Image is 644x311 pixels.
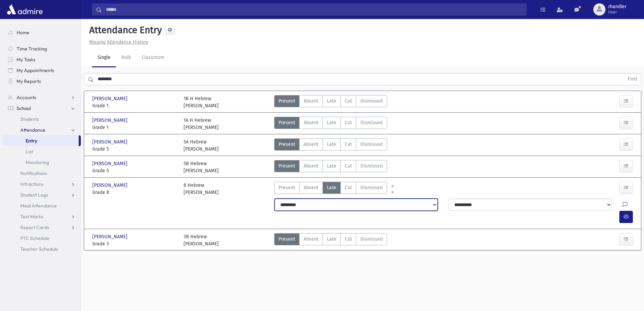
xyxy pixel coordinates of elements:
span: Home [17,29,29,36]
span: Absent [304,119,318,126]
span: Present [279,141,295,148]
span: My Appointments [17,67,54,73]
span: Absent [304,97,318,105]
span: Test Marks [20,214,43,220]
span: Late [327,119,336,126]
span: List [26,149,33,155]
div: AttTypes [274,182,387,196]
span: Monitoring [26,159,49,165]
span: Cut [345,184,352,191]
a: Report Cards [3,222,81,233]
span: Grade 5 [92,167,177,174]
span: Dismissed [360,162,383,170]
span: PTC Schedule [20,235,49,241]
div: 3B Hebrew [PERSON_NAME] [184,233,219,247]
a: School [3,103,81,114]
a: My Appointments [3,65,81,76]
span: Dismissed [360,97,383,105]
a: Accounts [3,92,81,103]
div: 1A H Hebrew [PERSON_NAME] [184,117,219,131]
div: AttTypes [274,233,387,247]
span: Notifications [20,170,47,176]
span: Meal Attendance [20,203,57,209]
span: Late [327,184,336,191]
div: 5B Hebrew [PERSON_NAME] [184,160,219,174]
a: Monitoring [3,157,81,168]
a: Meal Attendance [3,200,81,211]
div: 8 Hebrew [PERSON_NAME] [184,182,219,196]
span: Grade 5 [92,146,177,153]
a: Entry [3,135,79,146]
div: 5A Hebrew [PERSON_NAME] [184,138,219,153]
span: Accounts [17,94,36,101]
span: Report Cards [20,224,49,230]
a: List [3,146,81,157]
span: Late [327,97,336,105]
span: Infractions [20,181,44,187]
span: My Tasks [17,57,35,63]
a: Student Logs [3,190,81,200]
span: Grade 8 [92,189,177,196]
span: Grade 1 [92,124,177,131]
span: Dismissed [360,141,383,148]
span: Present [279,97,295,105]
a: Time Tracking [3,43,81,54]
span: User [608,9,626,15]
span: [PERSON_NAME] [92,138,129,146]
span: Present [279,162,295,170]
a: Test Marks [3,211,81,222]
span: [PERSON_NAME] [92,233,129,240]
span: Present [279,184,295,191]
span: Cut [345,141,352,148]
div: 1B H Hebrew [PERSON_NAME] [184,95,219,109]
a: My Reports [3,76,81,87]
a: Students [3,114,81,125]
span: Absent [304,236,318,243]
span: Absent [304,162,318,170]
span: [PERSON_NAME] [92,182,129,189]
a: My Tasks [3,54,81,65]
span: Absent [304,141,318,148]
span: Present [279,236,295,243]
span: Dismissed [360,184,383,191]
span: Dismissed [360,236,383,243]
a: Missing Attendance History [87,39,148,45]
span: rhandler [608,4,626,9]
span: Cut [345,119,352,126]
span: Dismissed [360,119,383,126]
a: Single [92,48,116,67]
span: [PERSON_NAME] [92,95,129,102]
a: Classroom [136,48,170,67]
span: Student Logs [20,192,48,198]
span: Late [327,162,336,170]
span: Cut [345,162,352,170]
img: AdmirePro [5,3,44,16]
span: Attendance [20,127,45,133]
span: Time Tracking [17,46,47,52]
div: AttTypes [274,117,387,131]
span: Grade 3 [92,240,177,247]
a: PTC Schedule [3,233,81,244]
span: My Reports [17,78,41,84]
a: Teacher Schedule [3,244,81,254]
span: Late [327,236,336,243]
button: Find [624,73,641,85]
span: Present [279,119,295,126]
input: Search [102,3,526,16]
div: AttTypes [274,138,387,153]
u: Missing Attendance History [89,39,148,45]
span: Students [20,116,39,122]
span: Cut [345,236,352,243]
div: AttTypes [274,160,387,174]
span: Absent [304,184,318,191]
a: Home [3,27,81,38]
a: Notifications [3,168,81,179]
div: AttTypes [274,95,387,109]
span: School [17,105,31,111]
span: [PERSON_NAME] [92,117,129,124]
span: Late [327,141,336,148]
a: Bulk [116,48,136,67]
span: Teacher Schedule [20,246,58,252]
a: Infractions [3,179,81,190]
span: Grade 1 [92,102,177,109]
